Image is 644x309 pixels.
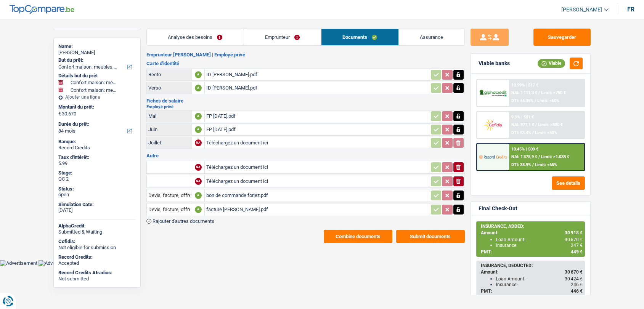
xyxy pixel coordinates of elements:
div: Final Check-Out [479,205,517,212]
h3: Carte d'identité [146,61,465,66]
div: Détails but du prêt [58,73,136,79]
button: Submit documents [396,230,465,243]
a: Analyse des besoins [147,29,244,45]
div: 10.99% | 517 € [511,83,538,88]
div: QC 2 [58,176,136,182]
label: Durée du prêt: [58,121,134,127]
div: A [195,113,202,120]
h3: Autre [146,153,465,158]
div: PMT: [481,288,583,294]
span: Limit: <60% [537,98,559,103]
div: Loan Amount: [496,237,583,242]
a: [PERSON_NAME] [555,3,609,16]
span: 30 670 € [565,237,583,242]
img: TopCompare Logo [10,5,74,14]
div: Verso [148,85,190,91]
div: Insurance: [496,282,583,287]
div: FP [DATE].pdf [206,110,428,122]
span: / [535,98,536,103]
div: Viable banks [479,60,510,67]
div: NA [195,164,202,171]
div: Juillet [148,140,190,146]
div: 5.99 [58,160,136,167]
span: / [532,162,534,167]
span: Limit: >800 € [538,122,563,127]
div: FP [DATE].pdf [206,124,428,135]
img: AlphaCredit [479,89,507,98]
div: Not submitted [58,276,136,282]
div: Mai [148,113,190,119]
span: NAI: 1 111,3 € [511,90,537,95]
div: NA [195,139,202,146]
div: Cofidis: [58,239,136,245]
div: facture [PERSON_NAME].pdf [206,204,428,215]
div: fr [627,6,634,13]
div: ID [PERSON_NAME].pdf [206,82,428,94]
span: NAI: 1 378,9 € [511,154,537,159]
button: Sauvegarder [533,29,591,46]
div: Banque: [58,139,136,145]
span: / [538,154,540,159]
div: INSURANCE, ADDED: [481,224,583,229]
span: / [532,130,534,135]
div: bon de commande foriez.pdf [206,190,428,201]
span: 30 918 € [565,230,583,235]
button: Combine documents [324,230,392,243]
span: / [535,122,537,127]
span: Rajouter d'autres documents [153,219,214,224]
img: Advertisement [39,260,76,266]
a: Assurance [399,29,464,45]
div: [DATE] [58,207,136,213]
span: € [58,111,61,117]
span: 446 € [571,288,583,294]
div: Viable [538,59,565,67]
a: Emprunteur [244,29,321,45]
label: But du prêt: [58,57,134,63]
div: Amount: [481,269,583,275]
h3: Fiches de salaire [146,98,465,103]
div: Insurance: [496,243,583,248]
div: Simulation Date: [58,202,136,208]
div: [PERSON_NAME] [58,50,136,56]
div: A [195,126,202,133]
div: Stage: [58,170,136,176]
span: 30 424 € [565,276,583,282]
h2: Employé privé [146,105,465,109]
div: ID [PERSON_NAME].pdf [206,69,428,80]
span: [PERSON_NAME] [561,6,602,13]
div: Not eligible for submission [58,245,136,251]
span: DTI: 38.9% [511,162,531,167]
div: Recto [148,72,190,77]
span: Limit: <50% [535,130,557,135]
span: Limit: <65% [535,162,557,167]
div: Ajouter une ligne [58,94,136,100]
div: Taux d'intérêt: [58,154,136,160]
div: A [195,85,202,91]
div: Record Credits: [58,254,136,260]
img: Record Credits [479,150,507,164]
div: A [195,192,202,199]
span: 247 € [571,243,583,248]
div: Submitted & Waiting [58,229,136,235]
span: 30 670 € [565,269,583,275]
span: / [538,90,540,95]
img: Cofidis [479,118,507,132]
div: AlphaCredit: [58,223,136,229]
label: Montant du prêt: [58,104,134,110]
div: Amount: [481,230,583,235]
div: Name: [58,43,136,50]
span: Limit: >750 € [541,90,566,95]
div: Record Credits Atradius: [58,270,136,276]
a: Documents [321,29,398,45]
div: 9.9% | 501 € [511,115,534,120]
div: Loan Amount: [496,276,583,282]
div: PMT: [481,249,583,255]
span: 246 € [571,282,583,287]
div: 10.45% | 509 € [511,147,538,152]
div: A [195,206,202,213]
div: Status: [58,186,136,192]
span: NAI: 977,1 € [511,122,534,127]
span: Limit: >1.033 € [541,154,569,159]
div: INSURANCE, DEDUCTED: [481,263,583,268]
div: Accepted [58,260,136,266]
